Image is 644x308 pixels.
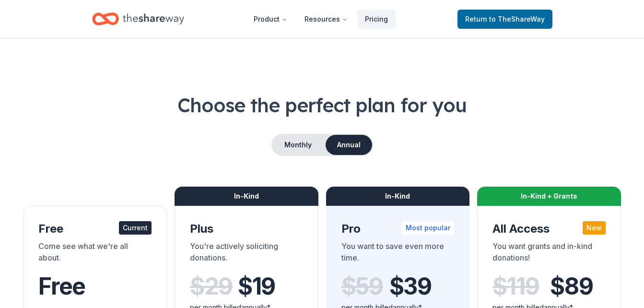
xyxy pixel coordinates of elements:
nav: Main [246,8,396,30]
button: Product [246,10,295,29]
div: You're actively soliciting donations. [190,240,303,267]
span: to TheShareWay [489,15,545,23]
div: In-Kind + Grants [477,187,621,206]
div: You want to save even more time. [341,240,455,267]
div: Pro [341,221,455,237]
button: Annual [326,135,372,155]
span: $ 19 [238,273,275,300]
div: New [583,221,606,235]
div: In-Kind [175,187,318,206]
div: Current [119,221,152,235]
span: $ 39 [389,273,432,300]
div: Come see what we're all about. [38,240,152,267]
button: Resources [297,10,355,29]
div: You want grants and in-kind donations! [492,240,606,267]
a: Pricing [357,10,396,29]
div: In-Kind [326,187,470,206]
div: Plus [190,221,303,237]
span: $ 89 [550,273,593,300]
h1: Choose the perfect plan for you [23,92,621,118]
div: Free [38,221,152,237]
div: Most popular [402,221,454,235]
button: Monthly [272,135,324,155]
a: Returnto TheShareWay [457,10,552,29]
div: All Access [492,221,606,237]
span: Return [465,13,545,25]
span: Free [38,272,85,300]
a: Home [92,8,184,30]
